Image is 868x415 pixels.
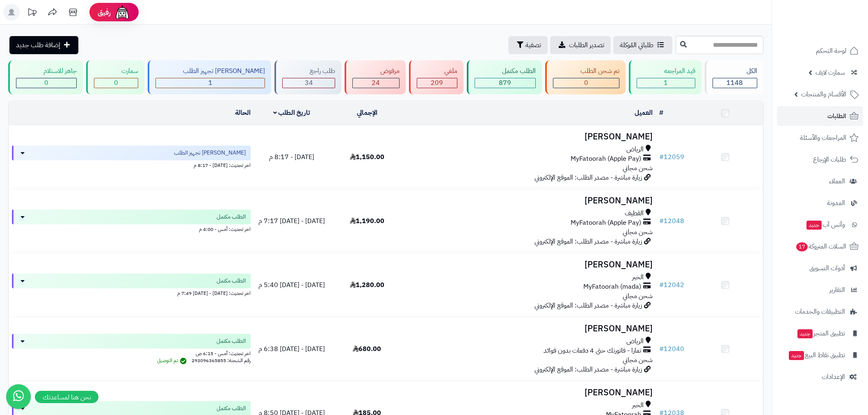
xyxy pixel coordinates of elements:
a: تاريخ الطلب [273,108,311,118]
span: زيارة مباشرة - مصدر الطلب: الموقع الإلكتروني [535,301,642,310]
div: 1 [156,78,265,88]
span: الرياض [626,337,644,346]
a: التطبيقات والخدمات [777,302,863,322]
div: جاهز للاستلام [16,66,77,76]
a: المراجعات والأسئلة [777,128,863,148]
h3: [PERSON_NAME] [408,324,653,333]
a: الطلب مكتمل 879 [465,60,544,94]
a: السلات المتروكة17 [777,237,863,256]
a: العملاء [777,171,863,191]
span: إضافة طلب جديد [16,40,60,50]
div: اخر تحديث: أمس - 4:00 م [12,224,251,233]
span: [DATE] - [DATE] 6:38 م [258,344,325,354]
span: التقارير [829,284,845,296]
a: مرفوض 24 [343,60,407,94]
a: تم شحن الطلب 0 [544,60,627,94]
a: تطبيق المتجرجديد [777,324,863,343]
a: سمارت 0 [85,60,146,94]
span: زيارة مباشرة - مصدر الطلب: الموقع الإلكتروني [535,237,642,246]
div: 0 [553,78,619,88]
a: قيد المراجعه 1 [627,60,703,94]
div: اخر تحديث: [DATE] - [DATE] 7:49 م [12,288,251,297]
span: 34 [305,78,313,88]
a: وآتس آبجديد [777,215,863,235]
span: تصدير الطلبات [569,40,604,50]
span: 1,280.00 [350,280,384,290]
a: الإجمالي [357,108,377,118]
span: # [659,152,664,162]
a: طلبات الإرجاع [777,150,863,169]
a: #12042 [659,280,684,290]
span: أدوات التسويق [809,262,845,274]
h3: [PERSON_NAME] [408,260,653,269]
span: # [659,344,664,354]
span: 1148 [726,78,743,88]
div: 1 [637,78,695,88]
span: زيارة مباشرة - مصدر الطلب: الموقع الإلكتروني [535,173,642,182]
span: جديد [806,221,822,230]
h3: [PERSON_NAME] [408,132,653,141]
div: 209 [417,78,457,88]
span: شحن مجاني [623,227,653,237]
span: MyFatoorah (Apple Pay) [571,154,641,164]
div: 0 [16,78,76,88]
a: الحالة [235,108,251,118]
span: الإعدادات [822,371,845,383]
span: 680.00 [353,344,381,354]
span: تمارا - فاتورتك حتى 4 دفعات بدون فوائد [544,346,641,356]
a: إضافة طلب جديد [9,36,78,54]
span: [DATE] - [DATE] 5:40 م [258,280,325,290]
div: اخر تحديث: [DATE] - 8:17 م [12,160,251,169]
a: #12048 [659,216,684,226]
span: # [659,280,664,290]
a: الطلبات [777,106,863,126]
div: 24 [353,78,399,88]
button: تصفية [508,36,548,54]
span: 1 [208,78,212,88]
span: الطلب مكتمل [217,337,246,345]
a: # [659,108,663,118]
span: الرياض [626,145,644,154]
div: [PERSON_NAME] تجهيز الطلب [155,66,265,76]
div: 879 [475,78,535,88]
span: الطلب مكتمل [217,404,246,413]
div: طلب راجع [282,66,335,76]
span: القطيف [625,209,644,218]
span: رفيق [98,7,111,17]
span: الأقسام والمنتجات [801,89,846,100]
span: 0 [44,78,48,88]
span: شحن مجاني [623,163,653,173]
a: تحديثات المنصة [22,4,42,23]
span: تم التوصيل [157,357,189,364]
span: وآتس آب [806,219,845,230]
a: الإعدادات [777,367,863,387]
span: الطلب مكتمل [217,277,246,285]
span: 0 [114,78,118,88]
div: الكل [713,66,757,76]
span: 0 [584,78,588,88]
div: مرفوض [352,66,399,76]
a: #12059 [659,152,684,162]
span: # [659,216,664,226]
span: 17 [796,242,808,252]
span: جديد [789,351,804,360]
a: #12040 [659,344,684,354]
div: الطلب مكتمل [475,66,536,76]
div: اخر تحديث: أمس - 6:15 ص [12,349,251,357]
span: سمارت لايف [815,67,845,78]
a: جاهز للاستلام 0 [7,60,85,94]
span: رقم الشحنة: 293096365855 [192,357,251,364]
img: ai-face.png [114,4,130,21]
span: 24 [372,78,380,88]
a: أدوات التسويق [777,258,863,278]
span: زيارة مباشرة - مصدر الطلب: الموقع الإلكتروني [535,365,642,374]
span: لوحة التحكم [816,45,846,57]
span: الخبر [632,401,644,410]
span: MyFatoorah (Apple Pay) [571,218,641,228]
span: المراجعات والأسئلة [800,132,846,144]
span: الخبر [632,273,644,282]
span: الطلب مكتمل [217,213,246,221]
a: طلب راجع 34 [273,60,343,94]
div: 0 [94,78,138,88]
span: [DATE] - [DATE] 7:17 م [258,216,325,226]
